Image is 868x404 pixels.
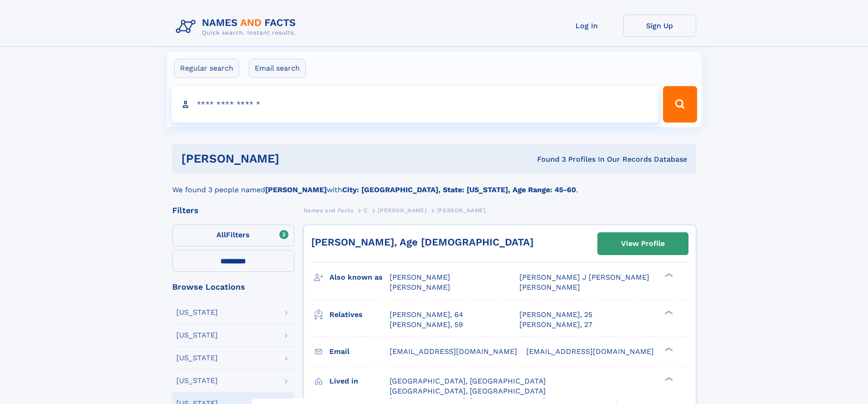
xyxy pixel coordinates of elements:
[364,205,368,216] a: C
[176,354,218,362] div: [US_STATE]
[623,15,696,37] a: Sign Up
[390,387,546,395] span: [GEOGRAPHIC_DATA], [GEOGRAPHIC_DATA]
[550,15,623,37] a: Log In
[390,273,450,281] span: [PERSON_NAME]
[364,207,368,214] span: C
[329,270,390,285] h3: Also known as
[342,185,576,194] b: City: [GEOGRAPHIC_DATA], State: [US_STATE], Age Range: 45-60
[437,207,486,214] span: [PERSON_NAME]
[519,273,649,281] span: [PERSON_NAME] J [PERSON_NAME]
[621,233,665,254] div: View Profile
[390,283,450,291] span: [PERSON_NAME]
[378,205,426,216] a: [PERSON_NAME]
[526,347,654,356] span: [EMAIL_ADDRESS][DOMAIN_NAME]
[378,207,426,214] span: [PERSON_NAME]
[390,320,463,330] a: [PERSON_NAME], 59
[663,272,673,278] div: ❯
[663,346,673,352] div: ❯
[598,233,688,255] a: View Profile
[216,230,226,239] span: All
[408,154,687,164] div: Found 3 Profiles In Our Records Database
[172,174,696,195] div: We found 3 people named with .
[663,376,673,382] div: ❯
[303,205,354,216] a: Names and Facts
[172,206,294,215] div: Filters
[181,153,408,164] h1: [PERSON_NAME]
[172,283,294,291] div: Browse Locations
[519,310,592,320] a: [PERSON_NAME], 25
[176,332,218,339] div: [US_STATE]
[519,320,592,330] a: [PERSON_NAME], 27
[329,307,390,322] h3: Relatives
[390,377,546,385] span: [GEOGRAPHIC_DATA], [GEOGRAPHIC_DATA]
[171,86,659,123] input: search input
[249,59,306,78] label: Email search
[176,309,218,316] div: [US_STATE]
[176,377,218,384] div: [US_STATE]
[663,86,697,123] button: Search Button
[663,309,673,315] div: ❯
[390,310,463,320] a: [PERSON_NAME], 64
[265,185,327,194] b: [PERSON_NAME]
[172,225,294,246] label: Filters
[329,344,390,359] h3: Email
[329,373,390,389] h3: Lived in
[519,283,580,291] span: [PERSON_NAME]
[390,347,517,356] span: [EMAIL_ADDRESS][DOMAIN_NAME]
[311,236,534,248] a: [PERSON_NAME], Age [DEMOGRAPHIC_DATA]
[172,15,303,39] img: Logo Names and Facts
[174,59,239,78] label: Regular search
